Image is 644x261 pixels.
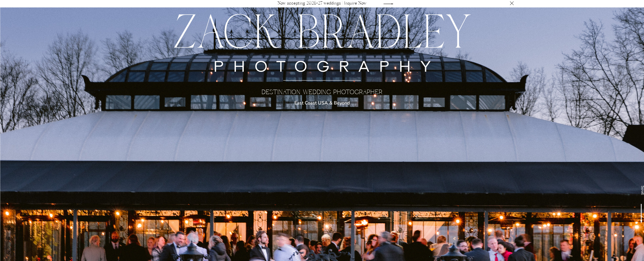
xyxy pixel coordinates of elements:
[271,100,373,108] p: East Coast USA & Beyond
[263,1,381,6] a: Now accepting 2026-27 weddings | Inquire Now
[225,89,419,100] h2: Destination Wedding Photographer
